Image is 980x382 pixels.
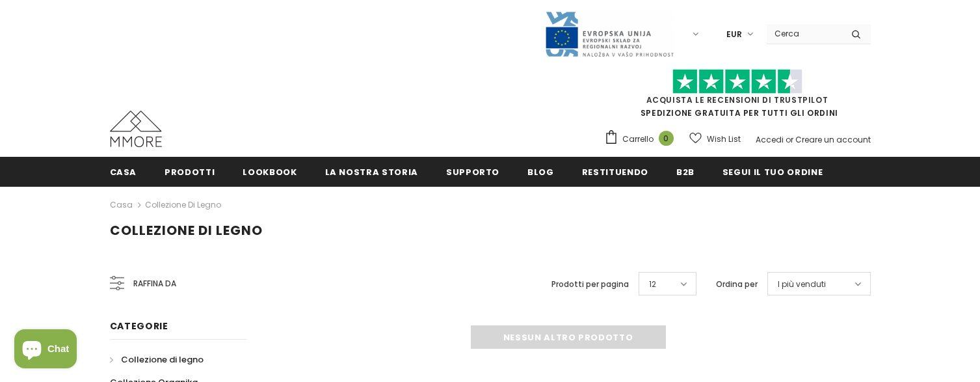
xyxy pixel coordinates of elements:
span: Restituendo [582,166,648,178]
span: SPEDIZIONE GRATUITA PER TUTTI GLI ORDINI [604,75,871,118]
img: Casi MMORE [110,111,162,147]
a: Restituendo [582,157,648,186]
span: I più venduti [778,278,826,291]
a: Collezione di legno [110,348,204,371]
span: 0 [659,131,674,146]
span: Lookbook [243,166,297,178]
span: 12 [649,278,656,291]
span: B2B [676,166,695,178]
a: Wish List [689,128,741,150]
span: supporto [446,166,499,178]
span: La nostra storia [325,166,418,178]
inbox-online-store-chat: Shopify online store chat [10,329,81,372]
a: Creare un account [795,134,871,145]
a: Accedi [756,134,784,145]
span: Wish List [707,133,741,146]
span: EUR [726,28,742,41]
span: Prodotti [165,166,215,178]
a: Blog [527,157,554,186]
span: or [786,134,793,145]
img: Fidati di Pilot Stars [672,69,802,94]
a: Lookbook [243,157,297,186]
label: Ordina per [716,278,758,291]
span: Casa [110,166,137,178]
a: Collezione di legno [145,199,221,210]
a: B2B [676,157,695,186]
span: Segui il tuo ordine [722,166,823,178]
a: Acquista le recensioni di TrustPilot [646,94,828,105]
img: Javni Razpis [544,10,674,58]
span: Categorie [110,320,168,333]
span: Collezione di legno [121,353,204,366]
a: Carrello 0 [604,130,680,149]
a: supporto [446,157,499,186]
a: Segui il tuo ordine [722,157,823,186]
a: Casa [110,157,137,186]
label: Prodotti per pagina [551,278,629,291]
input: Search Site [767,24,841,43]
a: Casa [110,197,133,213]
span: Collezione di legno [110,221,263,239]
a: Prodotti [165,157,215,186]
span: Carrello [622,133,654,146]
span: Blog [527,166,554,178]
span: Raffina da [133,277,176,291]
a: Javni Razpis [544,28,674,39]
a: La nostra storia [325,157,418,186]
